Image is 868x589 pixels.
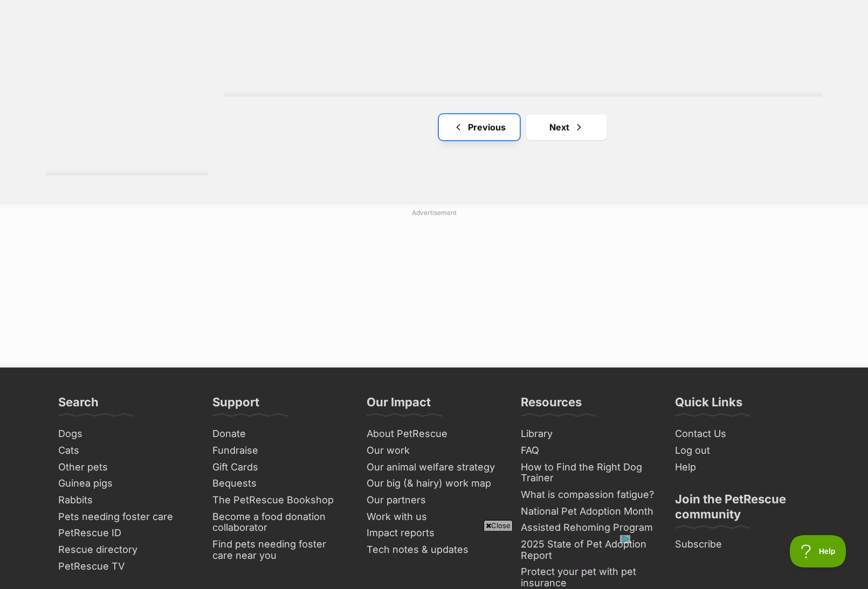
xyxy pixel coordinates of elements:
a: The PetRescue Bookshop [208,492,352,509]
a: Previous page [439,114,520,140]
iframe: Advertisement [238,535,630,584]
a: Find pets needing foster care near you [208,536,352,564]
a: Pets needing foster care [54,509,197,525]
span: Close [484,520,513,531]
a: Our big (& hairy) work map [362,475,506,492]
a: Donate [208,426,352,442]
a: Cats [54,442,197,459]
a: Assisted Rehoming Program [516,519,660,536]
a: Bequests [208,475,352,492]
a: PetRescue ID [54,525,197,542]
a: Subscribe [671,536,814,553]
a: Work with us [362,509,506,525]
a: Fundraise [208,442,352,459]
a: About PetRescue [362,426,506,442]
a: National Pet Adoption Month [516,503,660,520]
iframe: Help Scout Beacon - Open [790,535,846,567]
h3: Support [212,394,259,416]
a: Dogs [54,426,197,442]
a: Impact reports [362,525,506,542]
h3: Join the PetRescue community [675,491,810,528]
a: Our animal welfare strategy [362,459,506,476]
a: Guinea pigs [54,475,197,492]
h3: Quick Links [675,394,742,416]
a: FAQ [516,442,660,459]
a: Other pets [54,459,197,476]
a: Log out [671,442,814,459]
a: PetRescue TV [54,558,197,575]
a: Our work [362,442,506,459]
nav: Pagination [224,114,822,140]
a: Rabbits [54,492,197,509]
a: Become a food donation collaborator [208,509,352,536]
h3: Our Impact [367,394,431,416]
a: Our partners [362,492,506,509]
a: Gift Cards [208,459,352,476]
a: Contact Us [671,426,814,442]
h3: Search [58,394,99,416]
a: Help [671,459,814,476]
a: Next page [526,114,607,140]
a: Library [516,426,660,442]
a: What is compassion fatigue? [516,487,660,503]
a: Rescue directory [54,542,197,558]
iframe: Advertisement [173,222,695,357]
a: How to Find the Right Dog Trainer [516,459,660,487]
h3: Resources [521,394,582,416]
